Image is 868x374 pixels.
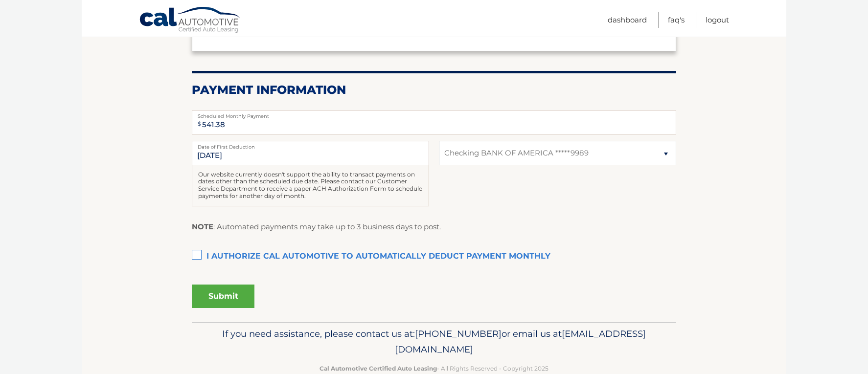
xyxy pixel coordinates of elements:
p: - All Rights Reserved - Copyright 2025 [198,363,670,374]
a: Cal Automotive [139,6,242,35]
label: Date of First Deduction [192,141,429,149]
label: Scheduled Monthly Payment [192,110,676,118]
input: Payment Amount [192,110,676,134]
span: $ [195,113,204,135]
strong: Cal Automotive Certified Auto Leasing [320,365,437,372]
a: Dashboard [608,12,647,28]
label: I authorize cal automotive to automatically deduct payment monthly [192,247,676,266]
strong: NOTE [192,222,213,231]
a: FAQ's [668,12,685,28]
p: If you need assistance, please contact us at: or email us at [198,326,670,357]
input: Payment Date [192,141,429,165]
span: [PHONE_NUMBER] [415,328,502,339]
div: Our website currently doesn't support the ability to transact payments on dates other than the sc... [192,165,429,206]
a: Logout [706,12,729,28]
p: : Automated payments may take up to 3 business days to post. [192,220,441,233]
span: [EMAIL_ADDRESS][DOMAIN_NAME] [395,328,646,355]
h2: Payment Information [192,83,676,97]
button: Submit [192,285,254,308]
